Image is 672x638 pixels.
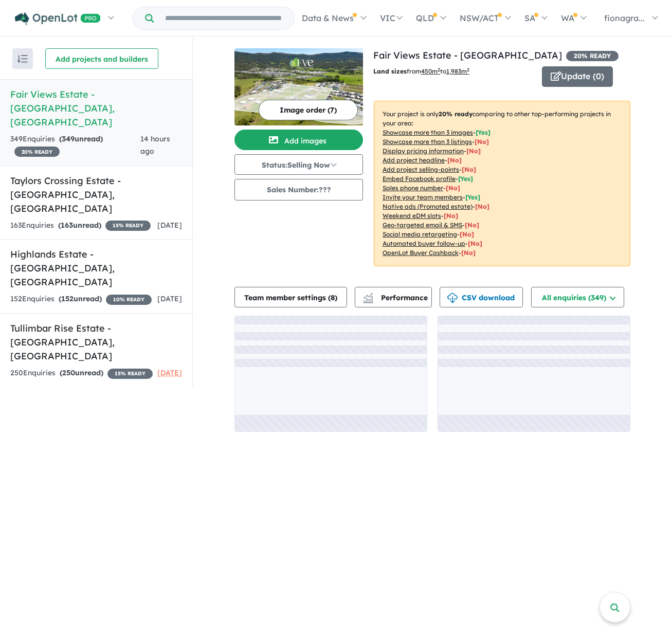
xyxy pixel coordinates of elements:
[383,184,443,192] u: Sales phone number
[331,293,335,302] span: 8
[444,212,458,220] span: [No]
[438,67,440,72] sup: 2
[446,184,460,192] span: [ No ]
[10,174,182,215] h5: Taylors Crossing Estate - [GEOGRAPHIC_DATA] , [GEOGRAPHIC_DATA]
[373,66,534,77] p: from
[421,67,440,75] u: 450 m
[58,221,101,230] strong: ( unread)
[446,67,469,75] u: 1,983 m
[234,179,363,200] button: Sales Number:???
[447,293,458,303] img: download icon
[466,147,481,155] span: [ No ]
[259,100,358,120] button: Image order (7)
[458,175,473,183] span: [ Yes ]
[440,67,469,75] span: to
[383,249,459,257] u: OpenLot Buyer Cashback
[10,133,140,158] div: 349 Enquir ies
[460,230,474,238] span: [No]
[140,134,170,156] span: 14 hours ago
[234,154,363,175] button: Status:Selling Now
[476,129,491,136] span: [ Yes ]
[383,230,457,238] u: Social media retargeting
[355,287,432,307] button: Performance
[10,247,182,289] h5: Highlands Estate - [GEOGRAPHIC_DATA] , [GEOGRAPHIC_DATA]
[234,287,347,307] button: Team member settings (8)
[475,138,489,145] span: [ No ]
[475,203,489,210] span: [No]
[383,212,441,220] u: Weekend eDM slots
[106,295,152,305] span: 10 % READY
[14,147,60,157] span: 20 % READY
[468,240,482,247] span: [No]
[17,55,28,63] img: sort.svg
[462,166,476,173] span: [ No ]
[383,129,473,136] u: Showcase more than 3 images
[383,193,463,201] u: Invite your team members
[383,147,464,155] u: Display pricing information
[62,134,75,143] span: 349
[383,221,462,229] u: Geo-targeted email & SMS
[604,13,645,23] span: fionagra...
[440,287,523,307] button: CSV download
[157,221,182,230] span: [DATE]
[107,369,153,379] span: 15 % READY
[542,66,613,87] button: Update (0)
[531,287,624,307] button: All enquiries (349)
[61,221,73,230] span: 163
[566,51,619,61] span: 20 % READY
[62,368,75,377] span: 250
[365,293,428,302] span: Performance
[59,294,102,303] strong: ( unread)
[105,221,151,231] span: 15 % READY
[447,156,462,164] span: [ No ]
[234,48,363,125] img: Fair Views Estate - Horsley
[234,130,363,150] button: Add images
[156,7,292,29] input: Try estate name, suburb, builder or developer
[59,134,103,143] strong: ( unread)
[374,101,630,266] p: Your project is only comparing to other top-performing projects in your area: - - - - - - - - - -...
[383,240,465,247] u: Automated buyer follow-up
[383,203,473,210] u: Native ads (Promoted estate)
[10,220,151,232] div: 163 Enquir ies
[61,294,74,303] span: 152
[10,367,153,379] div: 250 Enquir ies
[383,138,472,145] u: Showcase more than 3 listings
[383,166,459,173] u: Add project selling-points
[467,67,469,72] sup: 2
[465,193,480,201] span: [ Yes ]
[10,293,152,305] div: 152 Enquir ies
[373,49,562,61] a: Fair Views Estate - [GEOGRAPHIC_DATA]
[439,110,473,118] b: 20 % ready
[157,368,182,377] span: [DATE]
[10,321,182,363] h5: Tullimbar Rise Estate - [GEOGRAPHIC_DATA] , [GEOGRAPHIC_DATA]
[60,368,103,377] strong: ( unread)
[15,12,101,25] img: Openlot PRO Logo White
[383,156,445,164] u: Add project headline
[10,87,182,129] h5: Fair Views Estate - [GEOGRAPHIC_DATA] , [GEOGRAPHIC_DATA]
[465,221,479,229] span: [No]
[461,249,476,257] span: [No]
[364,293,373,299] img: line-chart.svg
[363,296,373,303] img: bar-chart.svg
[45,48,158,69] button: Add projects and builders
[383,175,456,183] u: Embed Facebook profile
[157,294,182,303] span: [DATE]
[373,67,407,75] b: Land sizes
